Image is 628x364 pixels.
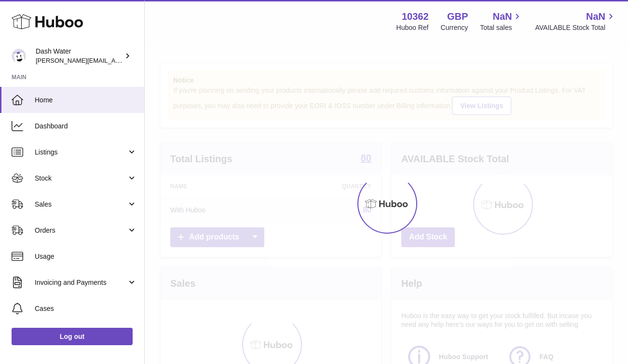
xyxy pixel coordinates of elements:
span: Total sales [480,23,523,32]
a: NaN AVAILABLE Stock Total [535,10,616,32]
span: Dashboard [35,122,137,131]
span: Orders [35,226,127,235]
a: Log out [12,328,133,345]
strong: 10362 [402,10,429,23]
div: Huboo Ref [396,23,429,32]
span: Listings [35,148,127,157]
span: Stock [35,174,127,183]
img: james@dash-water.com [12,49,26,63]
span: Usage [35,252,137,261]
strong: GBP [447,10,468,23]
span: AVAILABLE Stock Total [535,23,616,32]
span: Home [35,96,137,105]
span: Cases [35,304,137,313]
a: NaN Total sales [480,10,523,32]
span: NaN [492,10,512,23]
span: [PERSON_NAME][EMAIL_ADDRESS][DOMAIN_NAME] [36,56,193,64]
div: Currency [441,23,468,32]
div: Dash Water [36,47,123,65]
span: Sales [35,200,127,209]
span: Invoicing and Payments [35,278,127,287]
span: NaN [586,10,605,23]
